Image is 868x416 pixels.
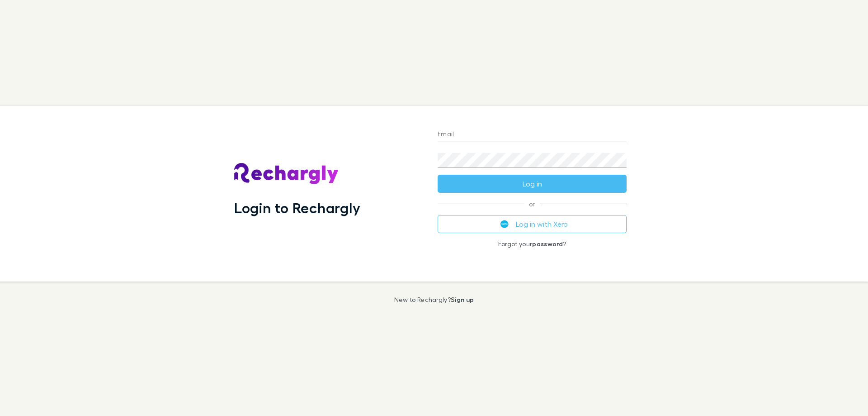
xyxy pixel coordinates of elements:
button: Log in with Xero [438,215,627,233]
img: Rechargly's Logo [234,163,339,185]
button: Log in [438,175,627,193]
h1: Login to Rechargly [234,199,360,216]
span: or [438,204,627,204]
a: Sign up [451,296,474,303]
p: Forgot your ? [438,240,627,248]
p: New to Rechargly? [394,296,474,303]
img: Xero's logo [500,220,509,228]
a: password [532,240,563,248]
